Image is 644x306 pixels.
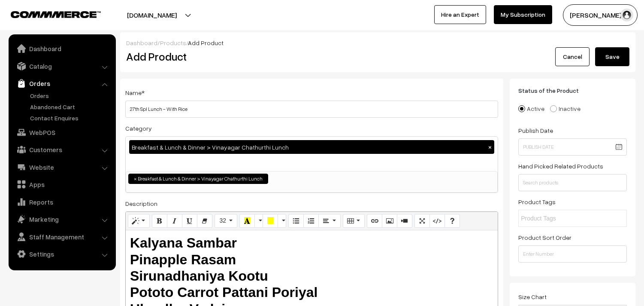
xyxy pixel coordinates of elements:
button: Link (CTRL+K) [367,214,382,228]
button: More Color [278,214,286,228]
input: Name [125,101,498,118]
button: Unordered list (CTRL+SHIFT+NUM7) [288,214,304,228]
label: Hand Picked Related Products [518,162,603,171]
label: Inactive [550,104,581,113]
b: Pinapple Rasam [130,252,236,267]
span: Status of the Product [518,87,589,94]
button: Paragraph [318,214,340,228]
a: Marketing [11,211,113,227]
button: More Color [254,214,263,228]
a: Staff Management [11,229,113,245]
label: Publish Date [518,126,553,135]
button: Italic (CTRL+I) [167,214,182,228]
button: Font Size [215,214,237,228]
button: Help [444,214,460,228]
a: Reports [11,194,113,210]
a: Website [11,159,113,175]
button: Remove Font Style (CTRL+\) [197,214,212,228]
div: Breakfast & Lunch & Dinner > Vinayagar Chathurthi Lunch [129,140,494,154]
label: Category [125,124,152,133]
button: Recent Color [239,214,255,228]
button: [DOMAIN_NAME] [97,4,207,26]
button: Ordered list (CTRL+SHIFT+NUM8) [303,214,319,228]
a: Customers [11,142,113,157]
input: Search products [518,174,627,191]
input: Product Tags [521,214,596,223]
a: Abandoned Cart [28,102,113,111]
a: Dashboard [11,41,113,56]
label: Active [518,104,544,113]
a: WebPOS [11,125,113,140]
input: Publish Date [518,138,627,156]
a: Apps [11,177,113,192]
button: [PERSON_NAME] s… [563,4,638,26]
button: Style [128,214,150,228]
li: Breakfast & Lunch & Dinner > Vinayagar Chathurthi Lunch [128,174,268,184]
span: Add Product [188,39,224,46]
a: Products [160,39,186,46]
h2: Add Product [126,50,500,63]
span: × [134,175,137,183]
button: Save [595,47,629,66]
a: COMMMERCE [11,9,86,19]
label: Description [125,199,157,208]
label: Product Sort Order [518,233,571,242]
span: 32 [219,217,226,224]
a: Catalog [11,58,113,74]
button: Bold (CTRL+B) [152,214,167,228]
a: Orders [28,91,113,100]
button: Code View [429,214,445,228]
a: Hire an Expert [434,5,486,24]
img: COMMMERCE [11,11,101,18]
button: Picture [382,214,397,228]
input: Enter Number [518,245,627,263]
button: Video [397,214,412,228]
b: Pototo Carrot Pattani Poriyal [130,285,317,300]
a: Orders [11,76,113,91]
a: My Subscription [494,5,552,24]
button: Background Color [263,214,278,228]
a: Cancel [555,47,590,66]
a: Dashboard [126,39,157,46]
label: Product Tags [518,197,556,206]
b: Kalyana Sambar [130,235,237,251]
b: Sirunadhaniya Kootu [130,268,268,284]
div: / / [126,38,629,47]
button: Table [343,214,365,228]
label: Name [125,88,145,97]
a: Contact Enquires [28,113,113,122]
button: Full Screen [414,214,430,228]
button: Underline (CTRL+U) [182,214,197,228]
label: Size Chart [518,292,547,301]
img: user [620,9,633,21]
button: × [486,143,494,151]
a: Settings [11,246,113,262]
